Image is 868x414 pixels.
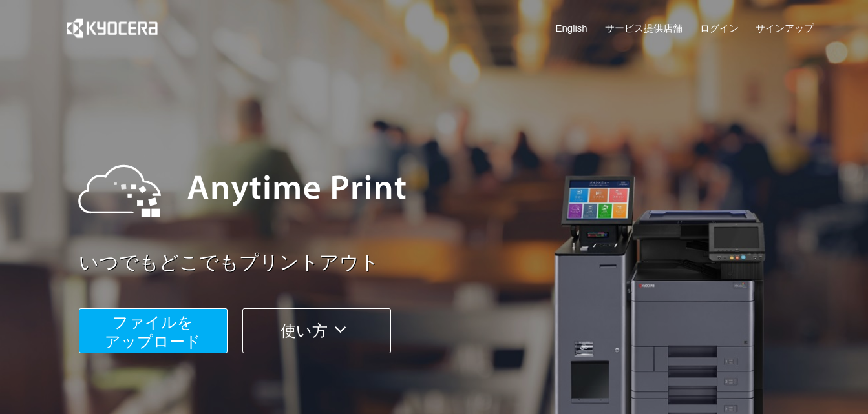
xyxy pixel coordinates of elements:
a: いつでもどこでもプリントアウト [79,249,822,277]
button: 使い方 [242,308,391,353]
a: ログイン [700,21,739,35]
button: ファイルを​​アップロード [79,308,228,353]
a: サービス提供店舗 [605,21,683,35]
a: サインアップ [756,21,814,35]
a: English [556,21,587,35]
span: ファイルを ​​アップロード [105,313,201,350]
